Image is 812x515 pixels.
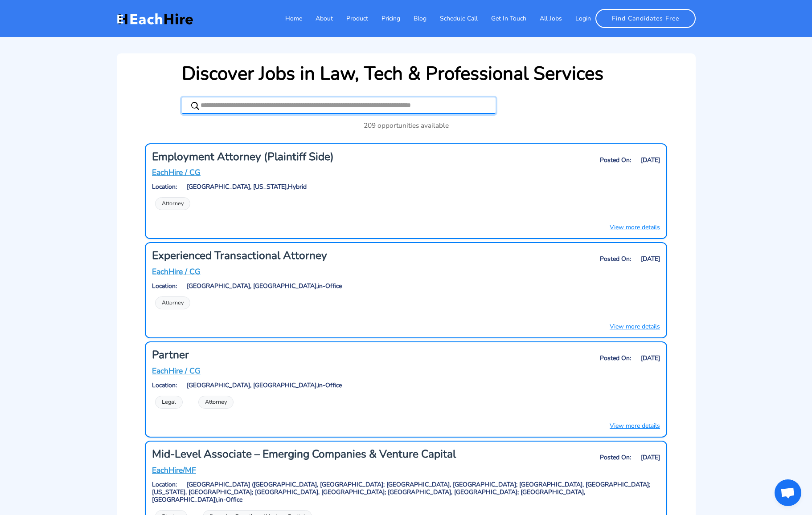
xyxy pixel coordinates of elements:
[152,365,201,376] u: EachHire / CG
[152,266,201,277] u: EachHire / CG
[152,382,660,389] h6: Location: [GEOGRAPHIC_DATA], [GEOGRAPHIC_DATA],
[318,282,342,290] span: in-Office
[368,9,400,28] a: Pricing
[152,465,196,475] u: EachHire/MF
[610,223,660,232] a: View more details
[400,9,427,28] a: Blog
[152,448,488,461] h3: Mid-Level Associate – Emerging Companies & Venture Capital
[497,157,660,164] h6: Posted On: [DATE]
[152,183,660,191] h6: Location: [GEOGRAPHIC_DATA], [US_STATE],
[182,63,603,85] h1: Discover Jobs in Law, Tech & Professional Services
[610,223,660,231] u: View more details
[152,349,488,361] h3: Partner
[497,255,660,263] h6: Posted On: [DATE]
[427,9,478,28] a: Schedule Call
[152,481,660,503] h6: Location: [GEOGRAPHIC_DATA] ([GEOGRAPHIC_DATA], [GEOGRAPHIC_DATA]; [GEOGRAPHIC_DATA], [GEOGRAPHIC...
[318,381,342,389] span: in-Office
[497,454,660,462] h6: Posted On: [DATE]
[333,9,368,28] a: Product
[497,355,660,362] h6: Posted On: [DATE]
[610,422,660,430] u: View more details
[526,9,562,28] a: All Jobs
[117,12,193,25] img: EachHire Logo
[126,120,686,130] p: 209 opportunities available
[478,9,526,28] a: Get In Touch
[152,283,660,290] h6: Location: [GEOGRAPHIC_DATA], [GEOGRAPHIC_DATA],
[595,9,696,28] a: Find Candidates Free
[152,150,488,163] h3: Employment Attorney (Plaintiff Side)
[610,421,660,430] a: View more details
[775,479,801,506] div: Open chat
[562,9,591,28] a: Login
[218,495,242,504] span: in-Office
[152,167,201,178] u: EachHire / CG
[272,9,302,28] a: Home
[288,182,307,191] span: Hybrid
[610,322,660,331] u: View more details
[302,9,333,28] a: About
[610,322,660,331] a: View more details
[152,249,488,262] h3: Experienced Transactional Attorney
